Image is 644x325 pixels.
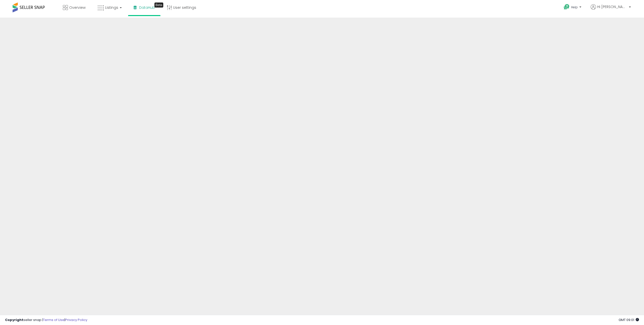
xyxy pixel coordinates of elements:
[154,3,163,8] div: Tooltip anchor
[139,5,155,10] span: DataHub
[597,4,627,9] span: Hi [PERSON_NAME]
[105,5,118,10] span: Listings
[69,5,86,10] span: Overview
[591,4,631,16] a: Hi [PERSON_NAME]
[563,4,570,10] i: Get Help
[571,5,578,9] span: Help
